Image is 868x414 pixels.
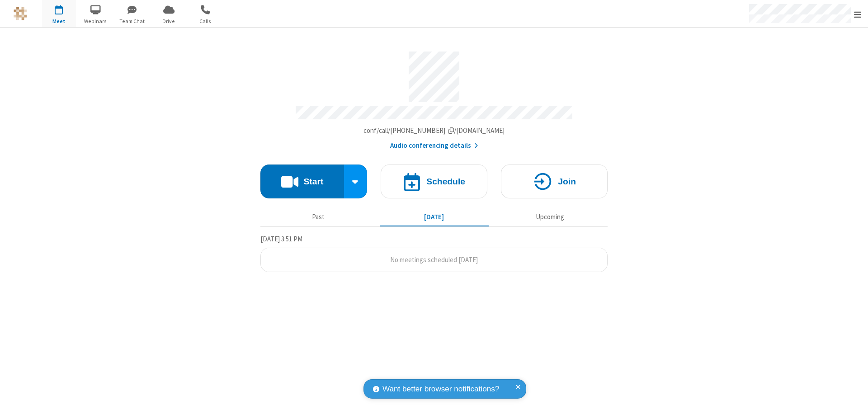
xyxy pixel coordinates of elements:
[260,235,302,243] span: [DATE] 3:51 PM
[260,234,608,273] section: Today's Meetings
[363,126,505,136] button: Copy my meeting room linkCopy my meeting room link
[558,177,576,186] h4: Join
[381,165,487,198] button: Schedule
[260,165,344,198] button: Start
[264,208,373,226] button: Past
[344,165,368,198] div: Start conference options
[115,17,149,25] span: Team Chat
[260,45,608,151] section: Account details
[390,255,478,264] span: No meetings scheduled [DATE]
[845,390,861,408] iframe: Chat
[495,208,604,226] button: Upcoming
[382,383,499,395] span: Want better browser notifications?
[152,17,186,25] span: Drive
[14,7,27,20] img: QA Selenium DO NOT DELETE OR CHANGE
[79,17,113,25] span: Webinars
[189,17,222,25] span: Calls
[501,165,608,198] button: Join
[42,17,76,25] span: Meet
[380,208,489,226] button: [DATE]
[426,177,465,186] h4: Schedule
[363,126,505,135] span: Copy my meeting room link
[390,141,478,151] button: Audio conferencing details
[303,177,323,186] h4: Start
